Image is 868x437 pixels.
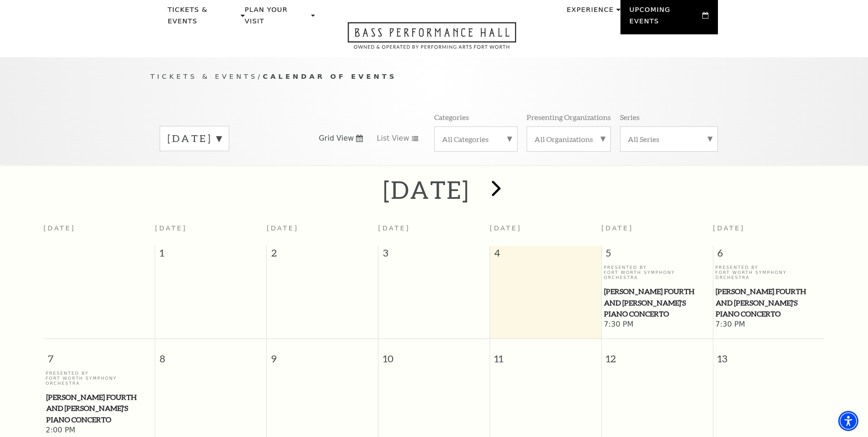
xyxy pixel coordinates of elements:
[715,320,822,330] span: 7:30 PM
[478,174,512,206] button: next
[168,4,239,32] p: Tickets & Events
[602,339,713,371] span: 12
[151,71,718,82] p: /
[263,72,397,80] span: Calendar of Events
[377,133,409,143] span: List View
[167,131,221,146] label: [DATE]
[490,224,522,232] span: [DATE]
[434,112,469,122] p: Categories
[604,286,710,320] span: [PERSON_NAME] Fourth and [PERSON_NAME]'s Piano Concerto
[155,224,187,232] span: [DATE]
[490,339,601,371] span: 11
[620,112,640,122] p: Series
[566,4,614,21] p: Experience
[378,339,490,371] span: 10
[490,246,601,264] span: 4
[630,4,701,32] p: Upcoming Events
[267,246,378,264] span: 2
[628,134,710,144] label: All Series
[267,339,378,371] span: 9
[713,339,825,371] span: 13
[534,134,603,144] label: All Organizations
[46,426,153,436] span: 2:00 PM
[151,72,258,80] span: Tickets & Events
[46,392,152,426] span: [PERSON_NAME] Fourth and [PERSON_NAME]'s Piano Concerto
[245,4,309,32] p: Plan Your Visit
[315,22,549,57] a: Open this option
[43,339,155,371] span: 7
[43,219,155,246] th: [DATE]
[155,246,266,264] span: 1
[378,224,410,232] span: [DATE]
[602,246,713,264] span: 5
[715,265,822,280] p: Presented By Fort Worth Symphony Orchestra
[838,411,858,431] div: Accessibility Menu
[319,133,354,143] span: Grid View
[267,224,299,232] span: [DATE]
[713,224,745,232] span: [DATE]
[713,246,825,264] span: 6
[155,339,266,371] span: 8
[601,224,633,232] span: [DATE]
[604,320,710,330] span: 7:30 PM
[442,134,510,144] label: All Categories
[527,112,611,122] p: Presenting Organizations
[46,371,153,386] p: Presented By Fort Worth Symphony Orchestra
[378,246,490,264] span: 3
[383,175,469,204] h2: [DATE]
[604,265,710,280] p: Presented By Fort Worth Symphony Orchestra
[716,286,822,320] span: [PERSON_NAME] Fourth and [PERSON_NAME]'s Piano Concerto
